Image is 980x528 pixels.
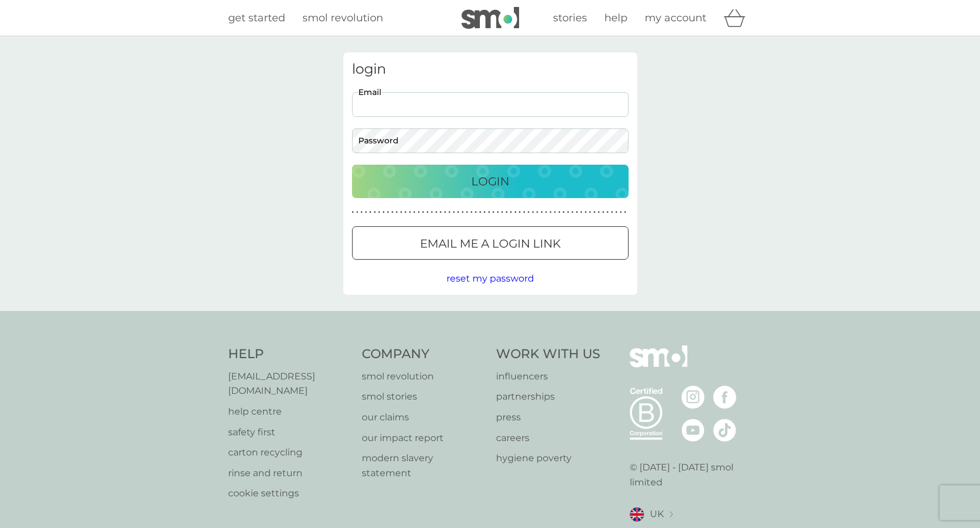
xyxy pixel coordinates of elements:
[682,386,705,409] img: visit the smol Instagram page
[493,210,495,215] p: ●
[431,210,433,215] p: ●
[302,10,383,26] a: smol revolution
[576,210,578,215] p: ●
[682,419,705,442] img: visit the smol Youtube page
[435,210,437,215] p: ●
[362,451,485,480] a: modern slavery statement
[553,12,587,24] span: stories
[228,466,351,481] a: rinse and return
[593,210,596,215] p: ●
[532,210,534,215] p: ●
[496,431,600,446] a: careers
[558,210,561,215] p: ●
[536,210,539,215] p: ●
[630,460,752,489] p: © [DATE] - [DATE] smol limited
[645,12,706,24] span: my account
[528,210,530,215] p: ●
[418,210,420,215] p: ●
[461,7,519,29] img: smol
[356,210,358,215] p: ●
[457,210,460,215] p: ●
[228,404,351,419] a: help centre
[496,345,600,363] h4: Work With Us
[567,210,569,215] p: ●
[496,389,600,404] p: partnerships
[365,210,367,215] p: ●
[510,210,512,215] p: ●
[523,210,525,215] p: ●
[624,210,626,215] p: ●
[585,210,587,215] p: ●
[553,10,587,26] a: stories
[669,511,673,518] img: select a new location
[391,210,393,215] p: ●
[362,345,485,363] h4: Company
[362,369,485,384] p: smol revolution
[607,210,609,215] p: ●
[362,431,485,446] a: our impact report
[362,410,485,425] a: our claims
[563,210,565,215] p: ●
[620,210,622,215] p: ●
[228,486,351,501] a: cookie settings
[228,345,351,363] h4: Help
[471,172,509,191] p: Login
[352,165,629,198] button: Login
[426,210,429,215] p: ●
[400,210,402,215] p: ●
[378,210,380,215] p: ●
[519,210,521,215] p: ●
[228,369,351,398] a: [EMAIL_ADDRESS][DOMAIN_NAME]
[461,210,464,215] p: ●
[630,345,687,385] img: smol
[501,210,504,215] p: ●
[302,12,383,24] span: smol revolution
[497,210,499,215] p: ●
[466,210,468,215] p: ●
[650,507,664,522] span: UK
[550,210,552,215] p: ●
[383,210,385,215] p: ●
[228,425,351,440] a: safety first
[545,210,547,215] p: ●
[374,210,376,215] p: ●
[361,210,363,215] p: ●
[479,210,482,215] p: ●
[496,369,600,384] a: influencers
[352,61,629,78] h3: login
[404,210,407,215] p: ●
[615,210,618,215] p: ●
[496,451,600,466] a: hygiene poverty
[488,210,490,215] p: ●
[422,210,425,215] p: ●
[440,210,442,215] p: ●
[453,210,455,215] p: ●
[604,10,627,26] a: help
[228,445,351,460] a: carton recycling
[496,410,600,425] a: press
[483,210,486,215] p: ●
[470,210,472,215] p: ●
[362,389,485,404] a: smol stories
[540,210,543,215] p: ●
[604,12,627,24] span: help
[447,273,534,284] span: reset my password
[554,210,556,215] p: ●
[645,10,706,26] a: my account
[598,210,600,215] p: ●
[369,210,372,215] p: ●
[413,210,415,215] p: ●
[447,271,534,286] button: reset my password
[514,210,517,215] p: ●
[475,210,477,215] p: ●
